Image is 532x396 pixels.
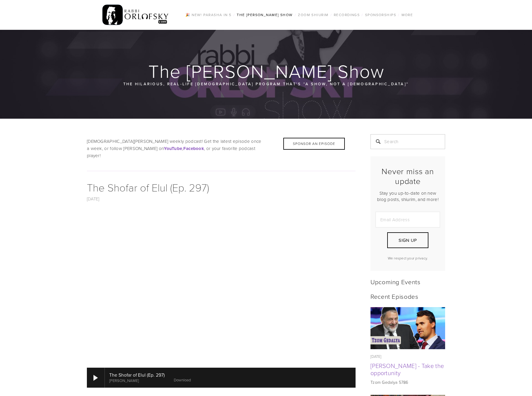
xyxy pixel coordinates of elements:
[399,237,417,243] span: Sign Up
[376,212,440,228] input: Email Address
[87,180,209,194] a: The Shofar of Elul (Ep. 297)
[233,12,235,17] span: /
[398,12,399,17] span: /
[296,11,330,19] a: Zoom Shiurim
[184,11,233,19] a: 🎉 NEW! Parasha in 5
[363,11,398,19] a: Sponsorships
[174,377,191,383] a: Download
[283,138,345,150] div: Sponsor an Episode
[87,196,99,202] a: [DATE]
[295,12,296,17] span: /
[370,293,445,300] h2: Recent Episodes
[102,3,169,27] img: RabbiOrlofsky.com
[370,379,445,385] p: Tzom Gedalya 5786
[330,12,332,17] span: /
[87,61,446,81] h1: The [PERSON_NAME] Show
[376,256,440,261] p: We respect your privacy.
[370,307,445,349] img: Tzom Gedalya - Take the opportunity
[376,166,440,186] h2: Never miss an update
[123,81,409,87] p: The hilarious, real-life [DEMOGRAPHIC_DATA] program that’s “a show, not a [DEMOGRAPHIC_DATA]“
[376,190,440,202] p: Stay you up-to-date on new blog posts, shiurim, and more!
[235,11,295,19] a: The [PERSON_NAME] Show
[183,145,204,152] strong: Facebook
[164,145,182,152] strong: YouTube
[362,12,363,17] span: /
[400,11,415,19] a: More
[332,11,362,19] a: Recordings
[387,232,428,248] button: Sign Up
[370,354,382,359] time: [DATE]
[370,134,445,149] input: Search
[370,361,444,377] a: [PERSON_NAME] - Take the opportunity
[87,210,356,361] iframe: YouTube video player
[87,138,356,159] p: [DEMOGRAPHIC_DATA][PERSON_NAME] weekly podcast! Get the latest episode once a week, or follow [PE...
[370,278,445,285] h2: Upcoming Events
[164,145,182,151] a: YouTube
[183,145,204,151] a: Facebook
